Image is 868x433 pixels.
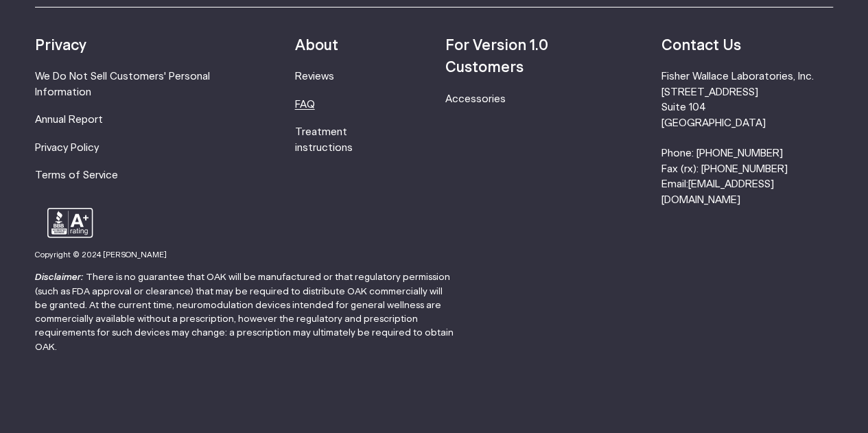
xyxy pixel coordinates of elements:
strong: Privacy [35,38,86,53]
p: There is no guarantee that OAK will be manufactured or that regulatory permission (such as FDA ap... [35,270,455,354]
a: FAQ [295,100,315,110]
a: Privacy Policy [35,143,99,153]
small: Copyright © 2024 [PERSON_NAME] [35,251,167,259]
a: We Do Not Sell Customers' Personal Information [35,71,210,97]
a: Accessories [445,94,506,104]
li: Fisher Wallace Laboratories, Inc. [STREET_ADDRESS] Suite 104 [GEOGRAPHIC_DATA] Phone: [PHONE_NUMB... [661,69,833,208]
strong: For Version 1.0 Customers [445,38,548,75]
a: [EMAIL_ADDRESS][DOMAIN_NAME] [661,179,773,204]
strong: Contact Us [661,38,740,53]
a: Terms of Service [35,170,118,180]
strong: About [295,38,338,53]
a: Treatment instructions [295,127,353,152]
strong: Disclaimer: [35,272,84,282]
a: Annual Report [35,115,103,125]
a: Reviews [295,71,334,82]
